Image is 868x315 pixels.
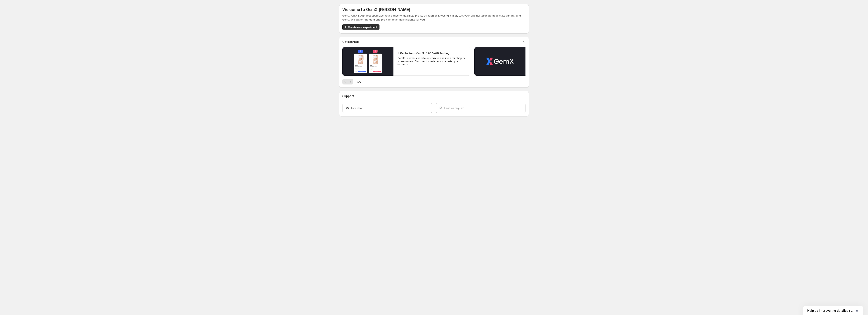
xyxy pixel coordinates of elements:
[342,14,526,22] p: GemX: CRO & A/B Test optimizes your pages to maximize profits through split testing. Simply test ...
[444,106,464,110] span: Feature request
[397,57,466,66] p: GemX - conversion rate optimization solution for Shopify store owners. Discover its features and ...
[342,47,393,76] button: Play video
[348,25,377,29] span: Create new experiment
[342,24,379,30] button: Create new experiment
[397,51,450,55] h2: 1. Get to Know GemX: CRO & A/B Testing
[342,94,354,98] h3: Support
[474,47,525,76] button: Play video
[807,309,854,313] span: Help us improve the detailed report for A/B campaigns
[342,7,410,12] h5: Welcome to GemX
[807,308,859,313] button: Show survey - Help us improve the detailed report for A/B campaigns
[348,79,353,84] button: Next
[342,40,359,44] h3: Get started
[351,106,362,110] span: Live chat
[377,7,410,12] span: , [PERSON_NAME]
[357,80,362,84] span: 1 / 2
[342,79,353,84] nav: Pagination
